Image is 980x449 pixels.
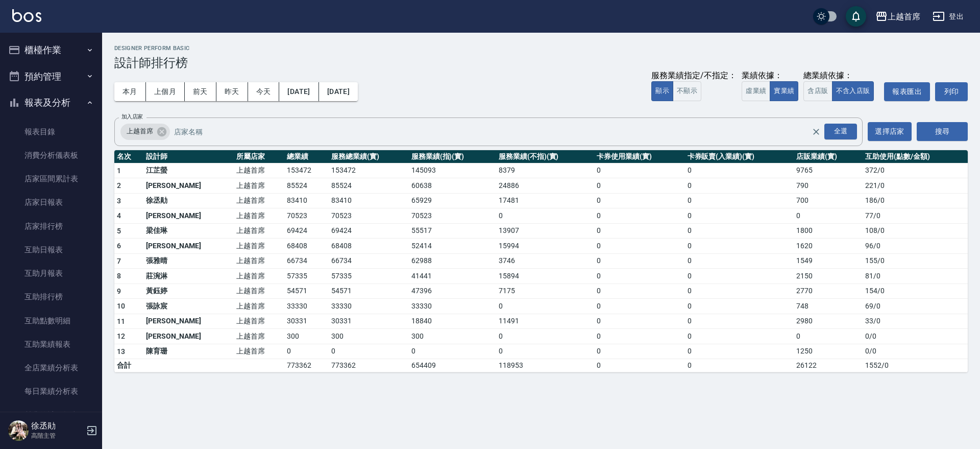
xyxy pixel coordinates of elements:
button: 預約管理 [4,63,98,90]
td: 0 [685,253,794,269]
td: 0 [284,344,329,359]
button: 含店販 [803,81,832,101]
td: 0 [594,344,684,359]
button: 搜尋 [917,122,968,141]
img: Person [8,420,29,441]
td: 55517 [409,223,496,239]
th: 總業績 [284,150,329,163]
a: 互助排行榜 [4,285,98,309]
td: 上越首席 [234,223,284,239]
th: 設計師 [143,150,234,163]
button: 昨天 [216,82,248,101]
td: 70523 [329,208,408,224]
td: 0 / 0 [863,329,968,344]
td: 上越首席 [234,269,284,284]
td: 30331 [284,314,329,329]
td: 69424 [284,223,329,239]
td: 83410 [284,193,329,208]
td: 1800 [794,223,863,239]
span: 6 [117,242,121,250]
td: 上越首席 [234,314,284,329]
button: 不顯示 [673,81,701,101]
button: Open [822,122,859,141]
td: 372 / 0 [863,163,968,178]
td: 上越首席 [234,163,284,178]
td: 上越首席 [234,329,284,344]
span: 2 [117,181,121,190]
td: 0 [685,193,794,208]
td: 155 / 0 [863,253,968,269]
td: 1552 / 0 [863,359,968,372]
td: [PERSON_NAME] [143,314,234,329]
td: 300 [409,329,496,344]
td: 153472 [329,163,408,178]
td: 0 [329,344,408,359]
td: 上越首席 [234,178,284,194]
input: 店家名稱 [171,123,829,140]
button: 報表匯出 [884,82,930,101]
td: 18840 [409,314,496,329]
td: 0 [685,178,794,194]
td: 0 [594,299,684,314]
a: 互助業績報表 [4,333,98,356]
td: 11491 [496,314,594,329]
td: 186 / 0 [863,193,968,208]
td: 0 [594,163,684,178]
td: 0 [594,208,684,224]
td: 0 [685,329,794,344]
td: 300 [284,329,329,344]
td: 3746 [496,253,594,269]
td: 748 [794,299,863,314]
a: 每日業績分析表 [4,380,98,403]
td: 654409 [409,359,496,372]
button: save [846,6,866,27]
td: 33330 [284,299,329,314]
th: 所屬店家 [234,150,284,163]
span: 3 [117,197,121,205]
td: 上越首席 [234,239,284,254]
td: 0 [594,269,684,284]
td: 68408 [284,239,329,254]
td: 54571 [284,283,329,299]
td: 60638 [409,178,496,194]
td: 96 / 0 [863,239,968,254]
td: 85524 [284,178,329,194]
td: 0 [685,239,794,254]
td: 26122 [794,359,863,372]
span: 8 [117,272,121,280]
a: 店家排行榜 [4,215,98,238]
td: 0 [594,314,684,329]
td: 0 [685,359,794,372]
button: 今天 [248,82,280,101]
td: 300 [329,329,408,344]
td: 700 [794,193,863,208]
td: 0 [685,163,794,178]
td: 0 [496,299,594,314]
td: 8379 [496,163,594,178]
td: 0 / 0 [863,344,968,359]
td: 70523 [284,208,329,224]
td: 0 [685,344,794,359]
td: 0 [594,178,684,194]
span: 上越首席 [120,126,159,136]
span: 7 [117,257,121,265]
td: 65929 [409,193,496,208]
td: 2770 [794,283,863,299]
td: [PERSON_NAME] [143,329,234,344]
td: 0 [496,344,594,359]
td: 梁佳琳 [143,223,234,239]
td: 15994 [496,239,594,254]
td: 7175 [496,283,594,299]
td: 790 [794,178,863,194]
button: 上個月 [146,82,185,101]
td: 773362 [329,359,408,372]
a: 店家區間累計表 [4,167,98,191]
td: 81 / 0 [863,269,968,284]
td: 33330 [409,299,496,314]
td: 68408 [329,239,408,254]
button: 列印 [935,82,968,101]
td: 85524 [329,178,408,194]
td: 莊涴淋 [143,269,234,284]
td: 0 [594,283,684,299]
